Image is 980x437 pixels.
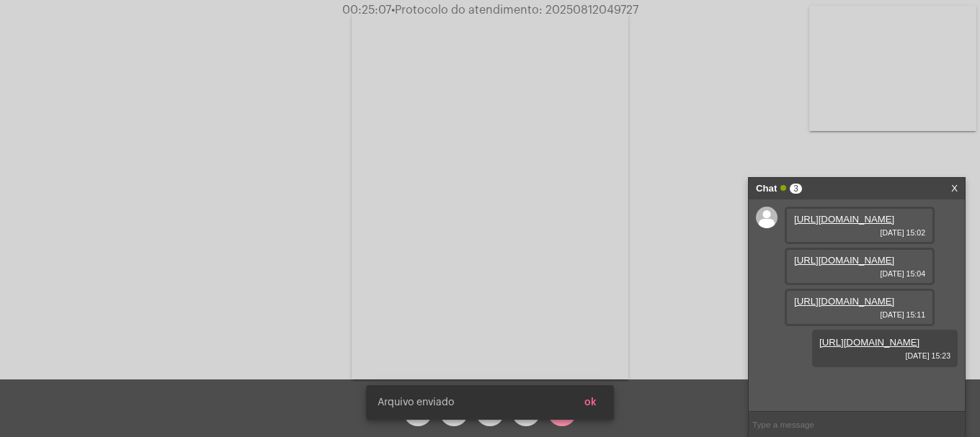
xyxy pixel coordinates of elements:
[780,185,786,191] span: Online
[794,269,925,278] span: [DATE] 15:04
[391,4,638,16] span: Protocolo do atendimento: 20250812049727
[794,310,925,319] span: [DATE] 15:11
[584,397,597,407] span: ok
[951,178,958,199] a: X
[573,389,608,415] button: ok
[756,178,777,199] strong: Chat
[794,214,894,225] a: [URL][DOMAIN_NAME]
[819,351,950,360] span: [DATE] 15:23
[391,4,395,16] span: •
[794,296,894,307] a: [URL][DOMAIN_NAME]
[342,4,391,16] span: 00:25:07
[794,228,925,237] span: [DATE] 15:02
[794,255,894,266] a: [URL][DOMAIN_NAME]
[790,184,802,194] span: 3
[749,412,965,437] input: Type a message
[378,395,454,410] span: Arquivo enviado
[819,337,919,348] a: [URL][DOMAIN_NAME]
